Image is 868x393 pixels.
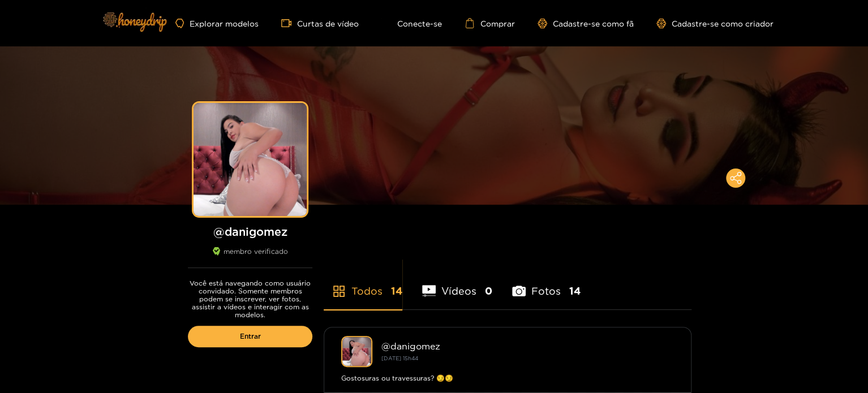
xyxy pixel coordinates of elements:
font: Curtas de vídeo [297,19,359,28]
font: Explorar modelos [190,19,259,28]
font: Conecte-se [397,19,442,28]
a: Explorar modelos [175,19,259,28]
img: danigomez [341,336,372,367]
span: câmera de vídeo [281,18,297,28]
font: Cadastre-se como criador [672,19,774,28]
font: Gostosuras ou travessuras? 😏😏 [341,374,453,382]
font: 0 [485,285,492,296]
font: Vídeos [441,285,476,296]
font: Fotos [531,285,561,296]
font: Todos [351,285,383,296]
font: 14 [391,285,402,296]
a: Curtas de vídeo [281,18,359,28]
font: @danigomez [213,225,287,237]
font: 14 [569,285,581,296]
font: @danigomez [381,341,440,351]
a: Cadastre-se como criador [656,19,774,28]
a: Comprar [465,18,515,28]
font: Comprar [480,19,515,28]
font: Você está navegando como usuário convidado. Somente membros podem se inscrever, ver fotos, assist... [190,279,311,318]
font: Cadastre-se como fã [553,19,634,28]
span: loja de aplicativos [332,284,346,298]
font: Entrar [240,332,261,340]
a: Cadastre-se como fã [538,19,634,28]
font: [DATE] 15h44 [381,355,418,361]
a: Conecte-se [381,18,442,28]
font: membro verificado [223,248,287,255]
